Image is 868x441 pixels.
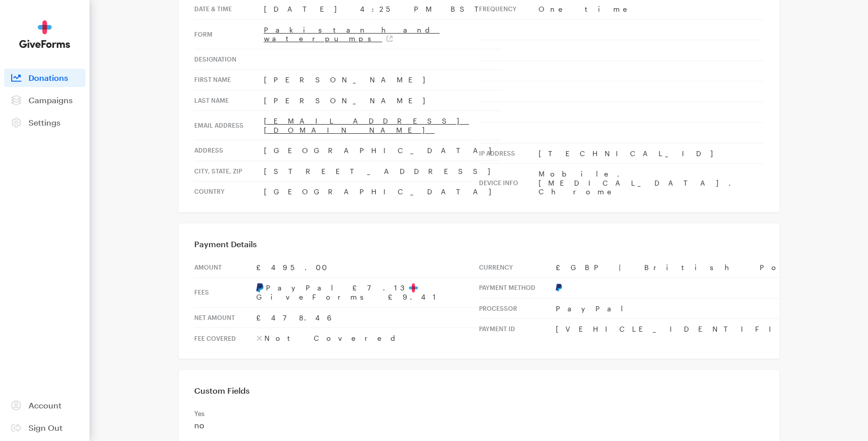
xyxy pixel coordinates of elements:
[282,134,586,185] td: Your Generous Gift Benefits the Work of Medics Across Continents
[194,90,264,111] th: Last Name
[479,278,556,299] th: Payment Method
[194,328,256,349] th: Fee Covered
[264,116,469,134] a: [EMAIL_ADDRESS][DOMAIN_NAME]
[28,423,63,432] span: Sign Out
[387,297,488,306] td: Your gift receipt is attached
[264,182,501,202] td: [GEOGRAPHIC_DATA]
[19,20,70,48] img: GiveForms
[408,369,460,376] a: [DOMAIN_NAME]
[256,283,264,292] img: pay-pal-05bf541b6ab056f8d1cb95da645a1bb1692338e635cecbb3449344ad66aca00b.svg
[538,143,764,164] td: [TECHNICAL_ID]
[479,164,538,202] th: Device info
[28,73,68,82] span: Donations
[373,229,495,258] a: Make a New Donation
[264,25,440,43] a: Pakistan hand waterpumps
[264,70,501,91] td: [PERSON_NAME]
[194,19,264,49] th: Form
[194,239,764,249] h3: Payment Details
[194,140,264,161] th: Address
[264,161,501,182] td: [STREET_ADDRESS]
[194,409,764,418] p: Yes
[194,257,256,278] th: Amount
[194,182,264,202] th: Country
[256,257,479,278] td: £495.00
[409,283,418,292] img: favicon-aeed1a25926f1876c519c09abb28a859d2c37b09480cd79f99d23ee3a2171d47.svg
[264,140,501,161] td: [GEOGRAPHIC_DATA]
[194,386,764,396] h3: Custom Fields
[4,69,85,87] a: Donations
[28,117,61,127] span: Settings
[479,257,556,278] th: Currency
[409,47,460,98] img: MAC_LOGO.png
[298,339,570,376] span: Medics Across Continents [PERSON_NAME][GEOGRAPHIC_DATA]- Office 2 & 3, [STREET_ADDRESS][PERSON_NA...
[256,307,479,328] td: £478.46
[479,298,556,319] th: Processor
[256,328,479,349] td: Not Covered
[479,319,556,339] th: Payment Id
[194,307,256,328] th: Net Amount
[256,278,479,308] td: PayPal £7.13 GiveForms £9.41
[4,419,85,437] a: Sign Out
[479,143,538,164] th: IP address
[194,49,264,70] th: Designation
[194,161,264,182] th: City, state, zip
[538,164,764,202] td: Mobile, [MEDICAL_DATA], Chrome
[4,396,85,415] a: Account
[194,420,764,431] p: no
[4,91,85,109] a: Campaigns
[194,70,264,91] th: First Name
[392,405,476,411] a: Powered byGiveForms
[28,400,62,410] span: Account
[309,185,559,207] td: Thank you for your generous gift of £495.00 to Medics Across Continents.
[194,111,264,140] th: Email address
[4,113,85,132] a: Settings
[264,90,501,111] td: [PERSON_NAME]
[194,278,256,308] th: Fees
[28,95,73,105] span: Campaigns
